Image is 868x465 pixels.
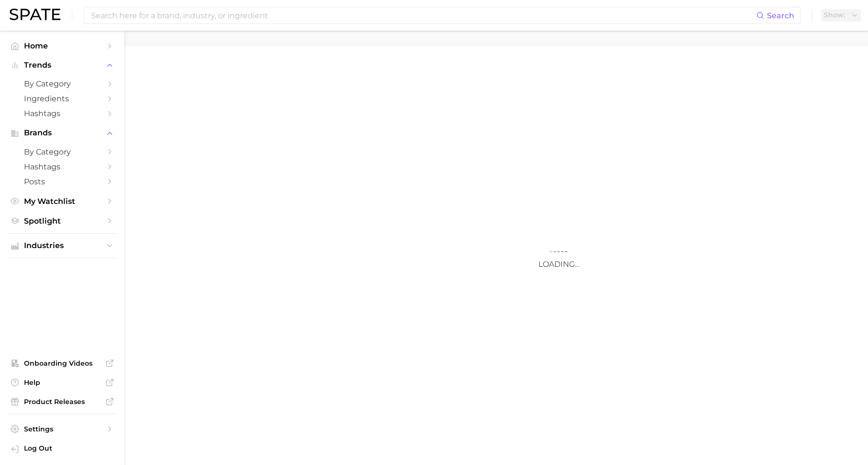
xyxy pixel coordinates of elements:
[463,260,654,269] h3: Loading...
[24,109,101,118] span: Hashtags
[8,174,117,189] a: Posts
[24,444,109,453] span: Log Out
[24,216,101,226] span: Spotlight
[24,41,101,50] span: Home
[8,106,117,121] a: Hashtags
[8,159,117,174] a: Hashtags
[24,61,101,70] span: Trends
[24,94,101,103] span: Ingredients
[24,162,101,171] span: Hashtags
[8,394,117,409] a: Product Releases
[8,441,117,457] a: Log out. Currently logged in with e-mail hannah@spate.nyc.
[8,126,117,140] button: Brands
[24,397,101,406] span: Product Releases
[8,38,117,53] a: Home
[767,11,794,20] span: Search
[24,378,101,387] span: Help
[8,375,117,390] a: Help
[8,238,117,253] button: Industries
[8,76,117,91] a: by Category
[24,129,101,137] span: Brands
[24,147,101,156] span: by Category
[8,214,117,228] a: Spotlight
[24,197,101,206] span: My Watchlist
[8,194,117,209] a: My Watchlist
[24,425,101,433] span: Settings
[10,9,60,20] img: SPATE
[8,356,117,370] a: Onboarding Videos
[8,58,117,72] button: Trends
[822,9,861,22] button: Show
[90,7,756,24] input: Search here for a brand, industry, or ingredient
[824,12,845,18] span: Show
[24,79,101,88] span: by Category
[8,422,117,436] a: Settings
[8,91,117,106] a: Ingredients
[24,241,101,250] span: Industries
[24,177,101,186] span: Posts
[8,144,117,159] a: by Category
[24,359,101,368] span: Onboarding Videos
